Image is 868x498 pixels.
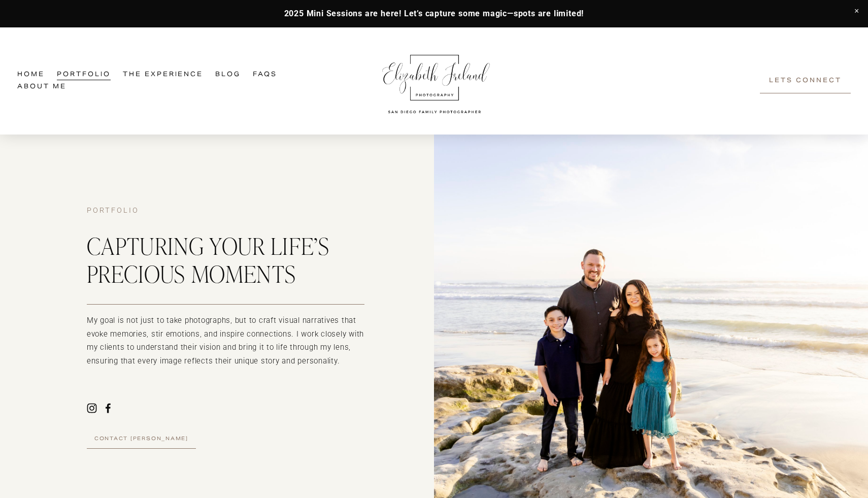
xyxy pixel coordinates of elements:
a: Instagram [87,403,97,413]
a: Facebook [103,403,113,413]
img: Elizabeth Ireland Photography San Diego Family Photographer [377,45,493,117]
a: About Me [17,81,66,93]
h2: Capturing your Life’s precious moments [87,232,364,288]
a: folder dropdown [123,69,204,81]
a: FAQs [253,69,277,81]
h4: Portfolio [87,206,364,216]
span: The Experience [123,70,204,80]
p: My goal is not just to take photographs, but to craft visual narratives that evoke memories, stir... [87,314,364,369]
a: Home [17,69,45,81]
a: Portfolio [57,69,111,81]
a: Blog [215,69,241,81]
a: Contact [PERSON_NAME] [87,429,196,449]
a: Lets Connect [760,69,850,93]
